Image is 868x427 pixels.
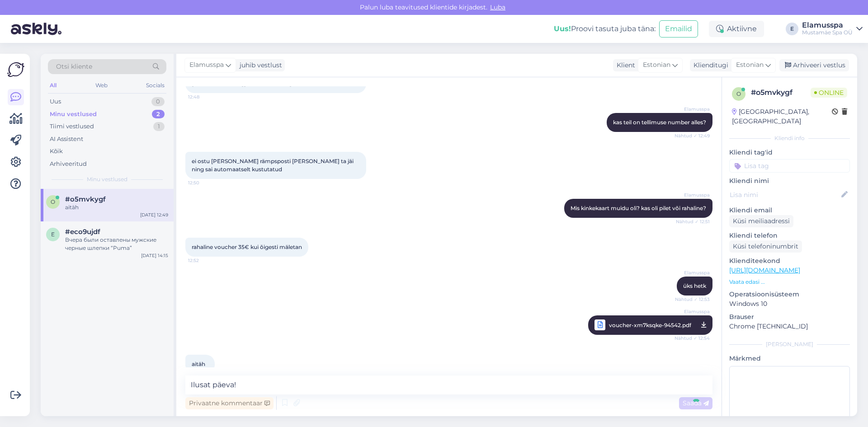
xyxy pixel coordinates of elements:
[613,61,635,70] div: Klient
[736,90,741,97] span: o
[676,308,710,315] span: Elamusspa
[675,333,710,344] span: Nähtud ✓ 12:54
[659,20,698,38] button: Emailid
[729,278,850,286] p: Vaata edasi ...
[613,119,706,126] span: kas teil on tellimuse number alles?
[189,60,224,70] span: Elamusspa
[675,132,710,139] span: Nähtud ✓ 12:49
[802,29,853,36] div: Mustamäe Spa OÜ
[144,80,166,91] div: Socials
[736,60,764,70] span: Estonian
[188,257,222,264] span: 12:52
[729,266,800,274] a: [URL][DOMAIN_NAME]
[50,135,83,144] div: AI Assistent
[192,361,205,367] span: aitäh
[50,110,97,119] div: Minu vestlused
[571,205,706,211] span: Mis kinkekaart muidu oli? kas oli pilet või rahaline?
[188,94,222,100] span: 12:48
[152,110,165,119] div: 2
[51,231,55,238] span: e
[50,147,63,156] div: Kõik
[729,176,850,186] p: Kliendi nimi
[676,192,710,198] span: Elamusspa
[7,61,24,78] img: Askly Logo
[87,175,127,183] span: Minu vestlused
[676,106,710,113] span: Elamusspa
[730,190,840,200] input: Lisa nimi
[729,340,850,348] div: [PERSON_NAME]
[729,148,850,157] p: Kliendi tag'id
[65,195,106,203] span: #o5mvkygf
[690,61,728,70] div: Klienditugi
[588,315,712,335] a: Elamusspavoucher-xm7ksqke-94542.pdfNähtud ✓ 12:54
[236,61,282,70] div: juhib vestlust
[729,159,850,173] input: Lisa tag
[192,244,302,250] span: rahaline voucher 35€ kui õigesti mäletan
[65,228,100,236] span: #eco9ujdf
[729,312,850,322] p: Brauser
[50,160,87,169] div: Arhiveeritud
[643,60,670,70] span: Estonian
[192,158,355,173] span: ei ostu [PERSON_NAME] rämpsposti [PERSON_NAME] ta jäi ning sai automaatselt kustutatud
[729,231,850,240] p: Kliendi telefon
[487,3,508,11] span: Luba
[729,215,793,227] div: Küsi meiliaadressi
[151,97,165,106] div: 0
[153,122,165,131] div: 1
[811,88,847,98] span: Online
[50,122,94,131] div: Tiimi vestlused
[56,62,92,71] span: Otsi kliente
[709,21,764,37] div: Aktiivne
[94,80,109,91] div: Web
[51,198,55,205] span: o
[554,24,571,33] b: Uus!
[729,290,850,299] p: Operatsioonisüsteem
[732,107,832,126] div: [GEOGRAPHIC_DATA], [GEOGRAPHIC_DATA]
[675,296,710,303] span: Nähtud ✓ 12:53
[751,87,811,98] div: # o5mvkygf
[729,256,850,266] p: Klienditeekond
[65,203,168,211] div: aitäh
[802,22,853,29] div: Elamusspa
[729,299,850,309] p: Windows 10
[729,206,850,215] p: Kliendi email
[683,282,706,289] span: üks hetk
[141,252,168,259] div: [DATE] 14:15
[676,218,710,225] span: Nähtud ✓ 12:51
[676,269,710,276] span: Elamusspa
[729,240,802,253] div: Küsi telefoninumbrit
[609,319,691,331] span: voucher-xm7ksqke-94542.pdf
[554,23,656,34] div: Proovi tasuta juba täna:
[50,97,61,106] div: Uus
[48,80,58,91] div: All
[729,322,850,331] p: Chrome [TECHNICAL_ID]
[140,211,168,218] div: [DATE] 12:49
[188,179,222,186] span: 12:50
[729,354,850,363] p: Märkmed
[802,22,863,36] a: ElamusspaMustamäe Spa OÜ
[786,23,798,35] div: E
[779,59,849,71] div: Arhiveeri vestlus
[65,236,168,252] div: Вчера были оставлены мужские черные шлепки “Puma”
[729,134,850,142] div: Kliendi info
